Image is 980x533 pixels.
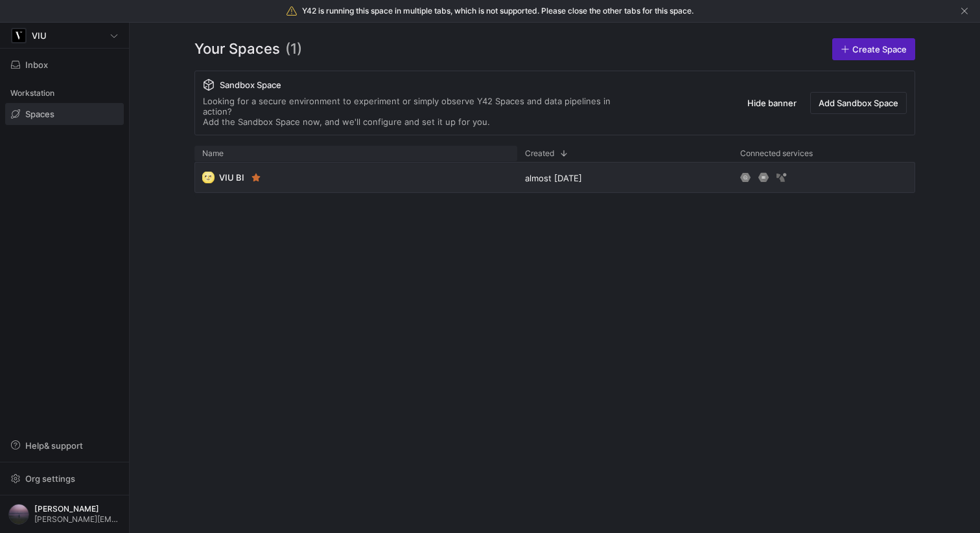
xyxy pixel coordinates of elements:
span: [PERSON_NAME][EMAIL_ADDRESS][DOMAIN_NAME] [34,515,121,524]
span: Sandbox Space [220,80,281,90]
span: Created [525,149,554,158]
span: (1) [285,38,302,60]
button: Hide banner [739,92,805,114]
span: [PERSON_NAME] [34,505,121,514]
button: Org settings [5,468,124,490]
a: Org settings [5,475,124,485]
span: Name [202,149,224,158]
div: Press SPACE to select this row. [194,162,915,198]
button: https://storage.googleapis.com/y42-prod-data-exchange/images/VtGnwq41pAtzV0SzErAhijSx9Rgo16q39DKO... [5,501,124,528]
span: Org settings [25,473,75,484]
span: VIU [32,30,47,41]
div: Looking for a secure environment to experiment or simply observe Y42 Spaces and data pipelines in... [203,96,637,127]
span: Spaces [25,109,54,119]
span: almost [DATE] [525,173,582,183]
span: 🌝 [202,172,214,183]
span: Add Sandbox Space [819,98,898,108]
button: Help& support [5,435,124,457]
a: Spaces [5,103,124,125]
span: Help & support [25,440,83,451]
img: https://storage.googleapis.com/y42-prod-data-exchange/images/zgRs6g8Sem6LtQCmmHzYBaaZ8bA8vNBoBzxR... [12,29,25,42]
span: Hide banner [747,98,797,108]
img: https://storage.googleapis.com/y42-prod-data-exchange/images/VtGnwq41pAtzV0SzErAhijSx9Rgo16q39DKO... [8,504,29,525]
span: Your Spaces [194,38,280,60]
a: Create Space [832,38,915,60]
span: Inbox [25,60,48,70]
span: Connected services [740,149,813,158]
span: Create Space [852,44,907,54]
button: Inbox [5,54,124,76]
span: VIU BI [219,172,244,183]
div: Workstation [5,84,124,103]
button: Add Sandbox Space [810,92,907,114]
span: Y42 is running this space in multiple tabs, which is not supported. Please close the other tabs f... [302,6,694,16]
